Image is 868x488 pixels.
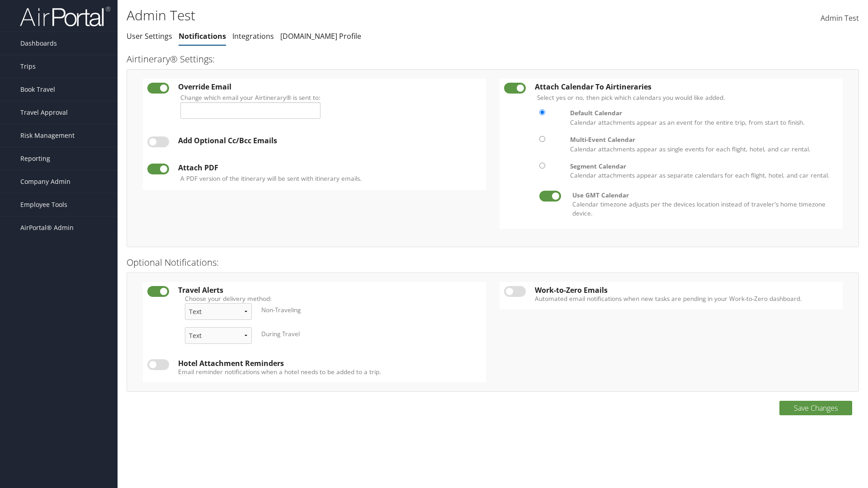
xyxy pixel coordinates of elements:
span: AirPortal® Admin [20,216,74,239]
div: Multi-Event Calendar [570,135,834,144]
span: Employee Tools [20,193,67,216]
label: Calendar attachments appear as separate calendars for each flight, hotel, and car rental. [570,162,834,180]
a: [DOMAIN_NAME] Profile [280,31,361,41]
h3: Airtinerary® Settings: [127,53,859,66]
span: Risk Management [20,124,75,147]
div: Default Calendar [570,108,834,117]
a: Admin Test [821,5,859,33]
label: Automated email notifications when new tasks are pending in your Work-to-Zero dashboard. [535,294,838,303]
h3: Optional Notifications: [127,256,859,269]
div: Segment Calendar [570,162,834,171]
label: A PDF version of the itinerary will be sent with itinerary emails. [180,174,362,183]
div: Work-to-Zero Emails [535,286,838,294]
div: Override Email [178,83,481,91]
div: Travel Alerts [178,286,481,294]
label: Non-Traveling [261,305,301,314]
label: Calendar attachments appear as an event for the entire trip, from start to finish. [570,108,834,127]
a: Integrations [232,31,274,41]
div: Attach PDF [178,164,481,172]
h1: Admin Test [127,6,615,25]
button: Save Changes [779,401,852,415]
div: Use GMT Calendar [572,191,831,200]
span: Admin Test [821,13,859,23]
span: Company Admin [20,170,71,193]
span: Travel Approval [20,101,68,124]
input: Change which email your Airtinerary® is sent to: [180,102,321,119]
span: Trips [20,55,36,78]
span: Book Travel [20,78,55,101]
a: Notifications [179,31,226,41]
a: User Settings [127,31,172,41]
img: airportal-logo.png [20,6,110,27]
label: Calendar timezone adjusts per the devices location instead of traveler's home timezone device. [572,191,831,218]
label: Select yes or no, then pick which calendars you would like added. [537,93,725,102]
label: During Travel [261,329,300,338]
span: Dashboards [20,32,57,55]
label: Choose your delivery method: [185,294,475,303]
label: Email reminder notifications when a hotel needs to be added to a trip. [178,367,481,376]
div: Attach Calendar To Airtineraries [535,83,838,91]
label: Calendar attachments appear as single events for each flight, hotel, and car rental. [570,135,834,154]
label: Change which email your Airtinerary® is sent to: [180,93,321,126]
div: Add Optional Cc/Bcc Emails [178,136,481,145]
div: Hotel Attachment Reminders [178,359,481,367]
span: Reporting [20,147,50,170]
